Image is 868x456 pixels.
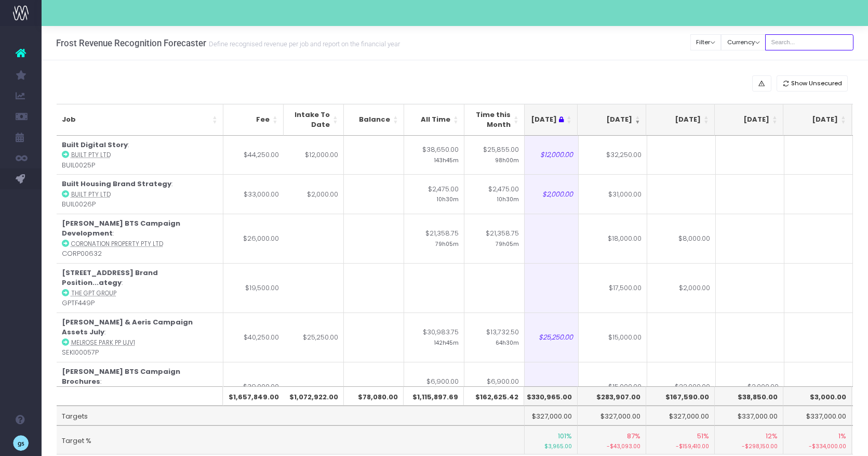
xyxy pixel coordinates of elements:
[464,174,525,214] td: $2,475.00
[716,362,784,411] td: $2,000.00
[437,194,459,203] small: 10h30m
[434,337,459,347] small: 142h45m
[71,338,135,347] abbr: Melrose Park PP UJV1
[62,218,180,239] strong: [PERSON_NAME] BTS Campaign Development
[62,179,171,189] strong: Built Housing Brand Strategy
[344,104,404,136] th: Balance: activate to sort column ascending
[766,431,778,441] span: 12%
[651,441,709,451] small: -$159,410.00
[57,174,223,214] td: : BUIL0026P
[579,312,647,362] td: $15,000.00
[464,214,525,263] td: $21,358.75
[223,104,284,136] th: Fee: activate to sort column ascending
[223,312,285,362] td: $40,250.00
[57,425,525,454] td: Target %
[578,104,646,136] th: Aug 25: activate to sort column ascending
[646,386,715,406] th: $167,590.00
[404,214,464,263] td: $21,358.75
[497,194,519,203] small: 10h30m
[715,386,783,406] th: $38,850.00
[783,104,852,136] th: Nov 25: activate to sort column ascending
[57,312,223,362] td: : SEKI00057P
[223,174,285,214] td: $33,000.00
[558,431,572,441] span: 101%
[62,140,128,150] strong: Built Digital Story
[62,317,193,337] strong: [PERSON_NAME] & Aeris Campaign Assets July
[627,431,640,441] span: 87%
[404,136,464,175] td: $38,650.00
[777,75,848,92] button: Show Unsecured
[583,441,640,451] small: -$43,093.00
[223,362,285,411] td: $39,000.00
[578,406,646,425] td: $327,000.00
[56,38,400,48] h3: Frost Revenue Recognition Forecaster
[646,104,715,136] th: Sep 25: activate to sort column ascending
[509,386,578,406] th: $330,965.00
[509,104,578,136] th: Jul 25 : activate to sort column ascending
[715,104,783,136] th: Oct 25: activate to sort column ascending
[57,406,525,425] td: Targets
[464,386,525,406] th: $162,625.42
[404,174,464,214] td: $2,475.00
[720,441,778,451] small: -$298,150.00
[579,136,647,175] td: $32,250.00
[223,263,285,312] td: $19,500.00
[57,136,223,175] td: : BUIL0025P
[206,38,400,48] small: Define recognised revenue per job and report on the financial year
[791,79,842,88] span: Show Unsecured
[496,239,519,248] small: 79h05m
[464,312,525,362] td: $13,732.50
[284,312,344,362] td: $25,250.00
[71,289,116,297] abbr: The GPT Group
[284,104,344,136] th: Intake To Date: activate to sort column ascending
[579,362,647,411] td: $15,000.00
[344,386,404,406] th: $78,080.00
[715,406,783,425] td: $337,000.00
[510,174,579,214] td: $2,000.00
[496,337,519,347] small: 64h30m
[435,239,459,248] small: 79h05m
[765,34,853,50] input: Search...
[62,367,180,387] strong: [PERSON_NAME] BTS Campaign Brochures
[404,386,464,406] th: $1,115,897.69
[464,136,525,175] td: $25,855.00
[579,174,647,214] td: $31,000.00
[284,174,344,214] td: $2,000.00
[223,136,285,175] td: $44,250.00
[690,34,722,50] button: Filter
[646,406,715,425] td: $327,000.00
[284,386,344,406] th: $1,072,922.00
[284,136,344,175] td: $12,000.00
[13,435,29,451] img: images/default_profile_image.png
[404,312,464,362] td: $30,983.75
[783,406,852,425] td: $337,000.00
[578,386,646,406] th: $283,907.00
[514,441,572,451] small: $3,965.00
[464,104,525,136] th: Time this Month: activate to sort column ascending
[57,104,223,136] th: Job: activate to sort column ascending
[223,214,285,263] td: $26,000.00
[57,362,223,411] td: : CORP0633P
[71,151,111,159] abbr: Built Pty Ltd
[789,441,846,451] small: -$334,000.00
[71,190,111,199] abbr: Built Pty Ltd
[62,268,158,288] strong: [STREET_ADDRESS] Brand Position...ategy
[647,263,716,312] td: $2,000.00
[721,34,766,50] button: Currency
[495,155,519,164] small: 98h00m
[57,214,223,263] td: : CORP00632
[579,263,647,312] td: $17,500.00
[57,263,223,312] td: : GPTF449P
[579,214,647,263] td: $18,000.00
[404,362,464,411] td: $6,900.00
[223,386,285,406] th: $1,657,849.00
[838,431,846,441] span: 1%
[71,240,163,248] abbr: Coronation Property Pty Ltd
[464,362,525,411] td: $6,900.00
[434,155,459,164] small: 143h45m
[510,312,579,362] td: $25,250.00
[404,104,464,136] th: All Time: activate to sort column ascending
[783,386,852,406] th: $3,000.00
[697,431,709,441] span: 51%
[647,214,716,263] td: $8,000.00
